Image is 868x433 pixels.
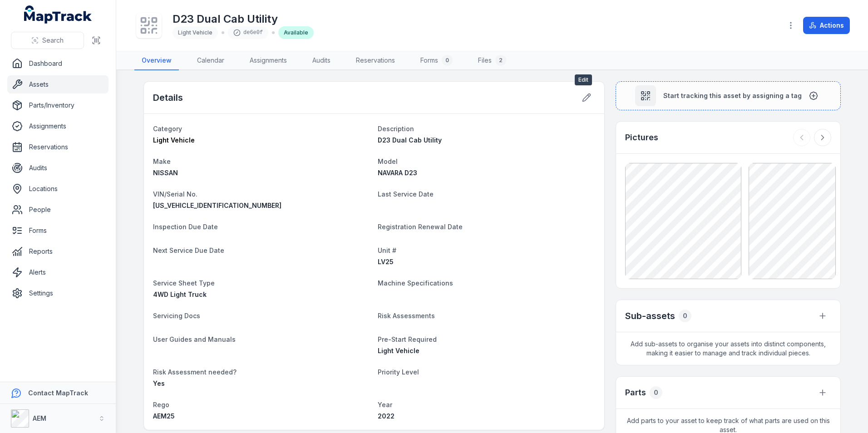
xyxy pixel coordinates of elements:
span: Yes [153,379,165,387]
span: VIN/Serial No. [153,190,197,198]
div: 0 [679,310,691,322]
button: Search [11,32,84,49]
span: Next Service Due Date [153,246,224,254]
div: de6e0f [228,26,268,39]
div: Available [278,26,314,39]
a: Settings [7,284,108,302]
span: Inspection Due Date [153,223,218,231]
span: NAVARA D23 [378,169,417,177]
a: Reports [7,242,108,261]
h2: Details [153,91,183,104]
strong: Contact MapTrack [28,389,88,397]
a: Forms0 [413,51,460,70]
div: 0 [442,55,453,66]
span: Registration Renewal Date [378,223,463,231]
a: Alerts [7,263,108,281]
a: Assets [7,75,108,93]
h3: Pictures [625,131,658,144]
span: Edit [575,74,592,85]
span: Light Vehicle [153,136,195,144]
a: Assignments [242,51,294,70]
span: [US_VEHICLE_IDENTIFICATION_NUMBER] [153,202,281,209]
span: Unit # [378,246,396,254]
span: Risk Assessment needed? [153,368,237,376]
a: Forms [7,221,108,240]
span: Risk Assessments [378,312,435,320]
a: Overview [134,51,179,70]
span: Add sub-assets to organise your assets into distinct components, making it easier to manage and t... [616,332,840,365]
a: Reservations [7,138,108,156]
span: Light Vehicle [378,347,419,354]
span: 2022 [378,412,395,420]
a: Locations [7,180,108,198]
span: Year [378,401,392,408]
span: Last Service Date [378,190,434,198]
a: Audits [7,159,108,177]
span: Light Vehicle [178,29,212,36]
a: Calendar [190,51,232,70]
a: MapTrack [24,5,92,24]
span: Service Sheet Type [153,279,215,287]
h2: Sub-assets [625,310,675,322]
span: Priority Level [378,368,419,376]
span: LV25 [378,258,394,266]
strong: AEM [33,414,46,422]
h1: D23 Dual Cab Utility [173,12,314,26]
span: Description [378,125,414,133]
a: Reservations [349,51,402,70]
span: Servicing Docs [153,312,200,320]
a: Assignments [7,117,108,135]
button: Start tracking this asset by assigning a tag [616,81,841,110]
div: 2 [495,55,506,66]
span: Category [153,125,182,133]
a: People [7,201,108,219]
button: Actions [803,17,850,34]
a: Audits [305,51,338,70]
span: NISSAN [153,169,178,177]
div: 0 [650,386,662,399]
span: 4WD Light Truck [153,290,207,298]
span: D23 Dual Cab Utility [378,136,442,144]
span: Model [378,157,398,165]
span: AEM25 [153,412,175,420]
span: User Guides and Manuals [153,335,236,343]
a: Files2 [471,51,513,70]
span: Search [42,36,64,45]
span: Make [153,157,171,165]
h3: Parts [625,386,646,399]
span: Rego [153,401,169,408]
span: Pre-Start Required [378,335,437,343]
span: Machine Specifications [378,279,453,287]
a: Dashboard [7,54,108,73]
a: Parts/Inventory [7,96,108,114]
span: Start tracking this asset by assigning a tag [663,91,802,100]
